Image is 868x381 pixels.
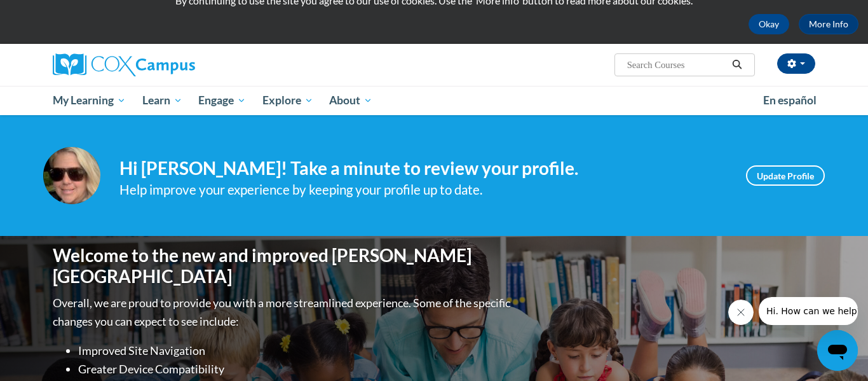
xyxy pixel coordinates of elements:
[322,86,381,115] a: About
[749,14,789,34] button: Okay
[777,53,815,74] button: Account Settings
[759,297,858,325] iframe: Message from company
[53,53,195,76] img: Cox Campus
[119,158,727,179] h4: Hi [PERSON_NAME]! Take a minute to review your profile.
[142,93,182,108] span: Learn
[254,86,322,115] a: Explore
[329,93,372,108] span: About
[34,86,834,115] div: Main menu
[53,53,294,76] a: Cox Campus
[119,179,727,200] div: Help improve your experience by keeping your profile up to date.
[262,93,313,108] span: Explore
[799,14,858,34] a: More Info
[8,9,103,19] span: Hi. How can we help?
[763,94,817,107] span: En español
[746,165,825,186] a: Update Profile
[198,93,246,108] span: Engage
[190,86,254,115] a: Engage
[626,57,728,73] input: Search Courses
[44,86,134,115] a: My Learning
[53,245,513,287] h1: Welcome to the new and improved [PERSON_NAME][GEOGRAPHIC_DATA]
[755,87,825,114] a: En español
[53,93,126,108] span: My Learning
[78,360,513,378] li: Greater Device Compatibility
[53,294,513,331] p: Overall, we are proud to provide you with a more streamlined experience. Some of the specific cha...
[43,147,100,204] img: Profile Image
[817,330,858,371] iframe: Button to launch messaging window
[134,86,191,115] a: Learn
[728,57,747,73] button: Search
[728,300,754,325] iframe: Close message
[78,342,513,360] li: Improved Site Navigation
